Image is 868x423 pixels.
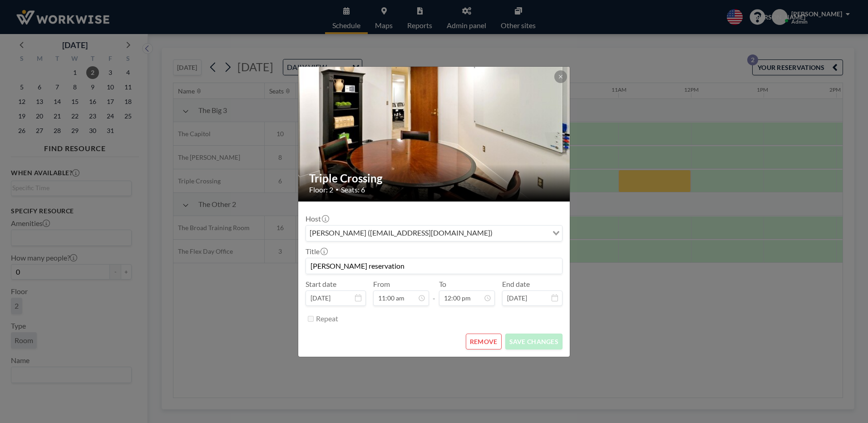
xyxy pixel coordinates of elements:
h2: Triple Crossing [309,172,560,185]
input: (No title) [306,258,562,274]
label: From [373,280,390,289]
button: REMOVE [466,334,502,349]
label: Repeat [316,314,338,323]
span: - [433,283,435,303]
button: SAVE CHANGES [505,334,562,349]
div: Search for option [306,226,562,241]
label: Host [306,214,328,223]
label: To [439,280,446,289]
span: Seats: 6 [341,185,365,194]
label: Start date [306,280,336,289]
label: Title [306,247,327,256]
input: Search for option [495,227,547,239]
span: • [335,186,339,193]
span: [PERSON_NAME] ([EMAIL_ADDRESS][DOMAIN_NAME]) [308,227,494,239]
label: End date [502,280,530,289]
img: 537.jpg [298,32,571,236]
span: Floor: 2 [309,185,333,194]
